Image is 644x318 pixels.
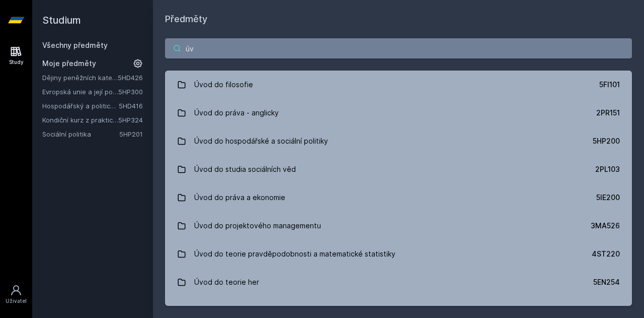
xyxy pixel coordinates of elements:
[194,216,321,236] div: Úvod do projektového managementu
[165,212,632,240] a: Úvod do projektového managementu 3MA526
[165,12,632,26] h1: Předměty
[194,75,253,95] div: Úvod do filosofie
[165,127,632,155] a: Úvod do hospodářské a sociální politiky 5HP200
[165,183,632,212] a: Úvod do práva a ekonomie 5IE200
[42,41,108,49] a: Všechny předměty
[594,305,620,315] div: 4ME101
[593,136,620,146] div: 5HP200
[194,244,395,264] div: Úvod do teorie pravděpodobnosti a matematické statistiky
[42,87,118,97] a: Evropská unie a její politiky
[194,187,285,208] div: Úvod do práva a ekonomie
[599,80,620,90] div: 5FI101
[2,40,30,71] a: Study
[194,103,279,123] div: Úvod do práva - anglicky
[118,74,143,82] a: 5HD426
[194,272,259,292] div: Úvod do teorie her
[119,102,143,110] a: 5HD416
[165,99,632,127] a: Úvod do práva - anglicky 2PR151
[118,88,143,96] a: 5HP300
[591,221,620,231] div: 3MA526
[2,279,30,310] a: Uživatel
[194,159,296,179] div: Úvod do studia sociálních věd
[165,38,632,58] input: Název nebo ident předmětu…
[42,115,118,125] a: Kondiční kurz z praktické hospodářské politiky
[42,129,119,139] a: Sociální politika
[595,164,620,174] div: 2PL103
[596,108,620,118] div: 2PR151
[165,155,632,183] a: Úvod do studia sociálních věd 2PL103
[118,116,143,124] a: 5HP324
[42,101,119,111] a: Hospodářský a politický vývoj Evropy ve 20.století
[119,130,143,138] a: 5HP201
[42,58,96,69] span: Moje předměty
[596,193,620,203] div: 5IE200
[194,131,328,151] div: Úvod do hospodářské a sociální politiky
[165,71,632,99] a: Úvod do filosofie 5FI101
[165,240,632,268] a: Úvod do teorie pravděpodobnosti a matematické statistiky 4ST220
[593,277,620,287] div: 5EN254
[42,73,118,83] a: Dějiny peněžních kategorií a institucí
[9,58,24,66] div: Study
[6,297,27,305] div: Uživatel
[165,268,632,296] a: Úvod do teorie her 5EN254
[592,249,620,259] div: 4ST220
